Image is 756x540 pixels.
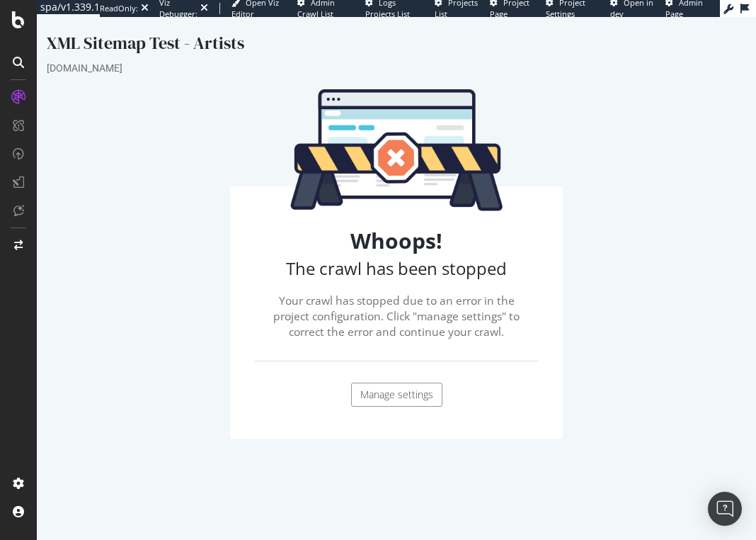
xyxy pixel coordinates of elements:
[225,242,494,261] h3: The crawl has been stopped
[10,44,709,58] div: [DOMAIN_NAME]
[10,14,709,44] div: XML Sitemap Test - Artists
[253,72,466,194] img: The crawl has been stopped
[100,3,138,14] div: ReadOnly:
[225,276,494,323] p: Your crawl has stopped due to an error in the project configuration. Click "manage settings" to c...
[708,492,742,526] div: Open Intercom Messenger
[225,212,494,235] h2: Whoops!
[314,366,406,390] a: Manage settings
